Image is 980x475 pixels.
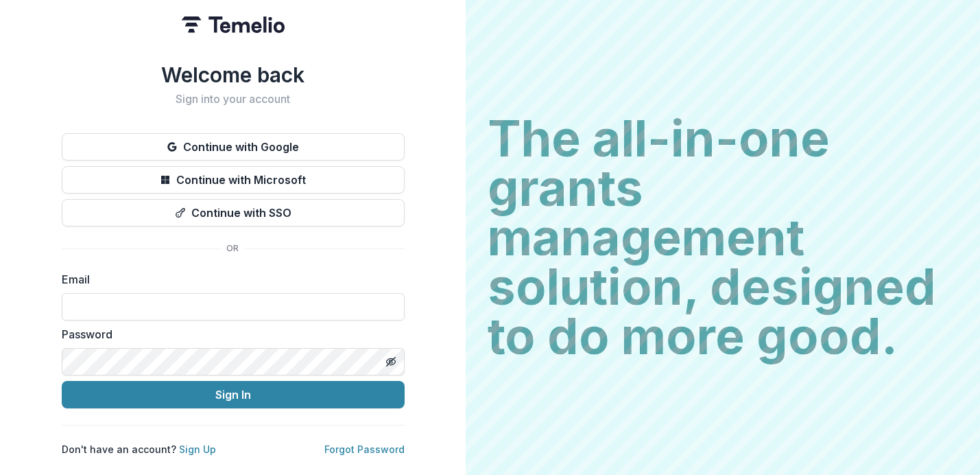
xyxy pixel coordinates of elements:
[182,16,285,33] img: Temelio
[380,351,402,373] button: Toggle password visibility
[62,271,396,288] label: Email
[62,166,405,194] button: Continue with Microsoft
[62,93,405,106] h2: Sign into your account
[62,442,216,456] p: Don't have an account?
[179,443,216,455] a: Sign Up
[62,326,396,343] label: Password
[62,133,405,161] button: Continue with Google
[62,62,405,87] h1: Welcome back
[62,381,405,408] button: Sign In
[324,443,405,455] a: Forgot Password
[62,199,405,227] button: Continue with SSO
